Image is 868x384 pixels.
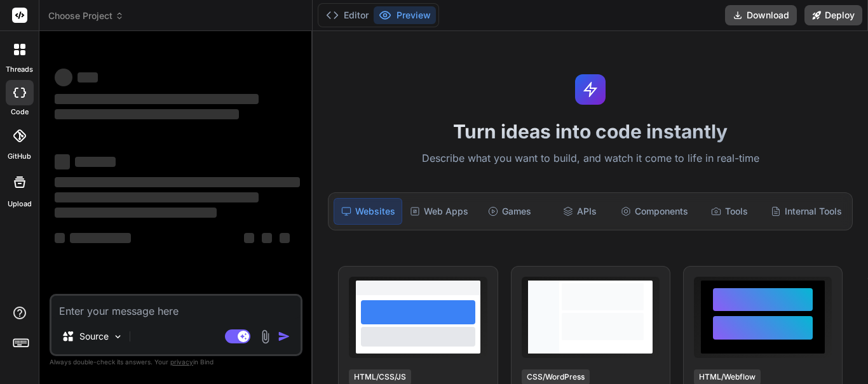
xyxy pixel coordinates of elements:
button: Download [725,5,797,25]
span: ‌ [55,177,300,187]
div: Components [616,198,693,225]
span: ‌ [55,94,259,104]
img: Pick Models [112,331,123,342]
div: Tools [696,198,763,225]
div: Internal Tools [766,198,847,225]
label: GitHub [8,151,31,162]
img: attachment [258,329,273,344]
p: Describe what you want to build, and watch it come to life in real-time [320,150,860,167]
span: ‌ [280,233,290,243]
span: ‌ [55,233,65,243]
p: Source [79,330,109,343]
img: icon [278,330,290,343]
span: ‌ [262,233,272,243]
span: ‌ [244,233,254,243]
label: Upload [8,199,32,209]
div: Web Apps [405,198,473,225]
p: Always double-check its answers. Your in Bind [50,356,302,368]
span: ‌ [78,72,98,83]
span: ‌ [55,208,217,218]
span: ‌ [55,109,239,119]
span: privacy [170,358,193,366]
label: threads [6,64,33,75]
div: Websites [334,198,402,225]
span: ‌ [55,154,70,169]
button: Deploy [804,5,862,25]
h1: Turn ideas into code instantly [320,120,860,143]
span: ‌ [75,157,116,167]
span: ‌ [70,233,131,243]
span: ‌ [55,69,72,86]
button: Preview [374,6,436,24]
div: APIs [546,198,613,225]
span: ‌ [55,192,259,202]
label: code [11,107,29,117]
div: Games [476,198,543,225]
button: Editor [321,6,374,24]
span: Choose Project [48,10,124,22]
